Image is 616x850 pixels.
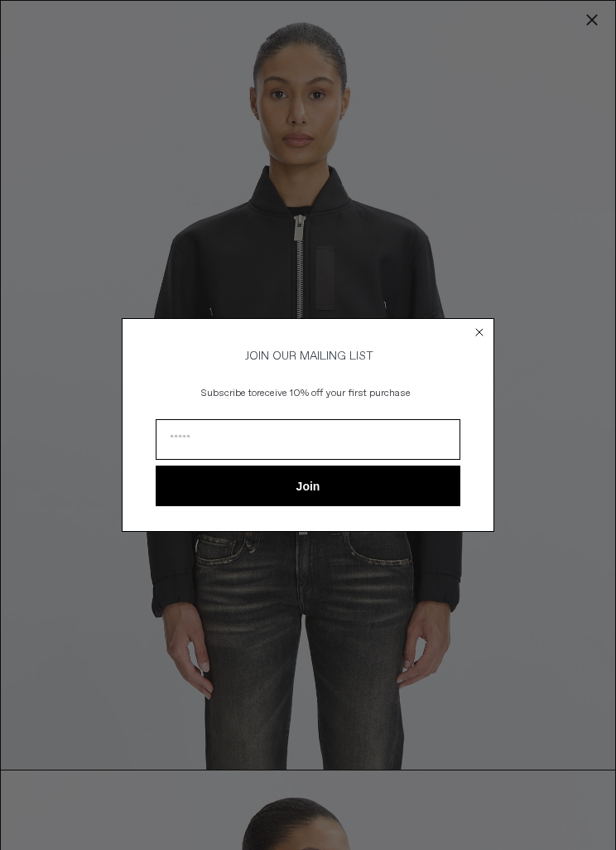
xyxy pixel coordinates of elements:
[471,324,488,340] button: Close dialog
[243,349,373,364] span: JOIN OUR MAILING LIST
[156,419,460,460] input: Email
[257,387,411,400] span: receive 10% off your first purchase
[156,466,460,506] button: Join
[201,387,257,400] span: Subscribe to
